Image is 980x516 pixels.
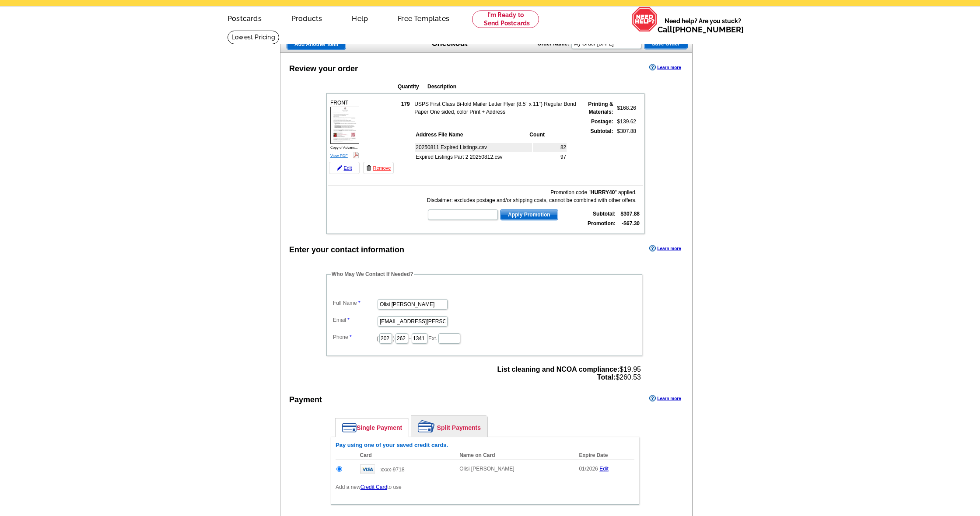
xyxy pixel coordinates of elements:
a: Learn more [649,64,681,71]
td: $168.26 [615,100,637,116]
strong: -$67.30 [622,220,640,227]
strong: $307.88 [621,211,640,217]
div: Enter your contact information [289,244,404,256]
label: Full Name [333,299,377,307]
strong: List cleaning and NCOA compliance: [497,366,619,373]
a: Single Payment [336,418,409,437]
a: Add Another Item [287,38,346,50]
img: small-thumb.jpg [330,107,359,144]
div: Payment [289,394,322,406]
button: Apply Promotion [500,209,558,220]
a: Products [277,7,336,28]
a: Remove [363,162,394,174]
a: Split Payments [411,416,487,437]
td: 97 [533,153,567,161]
th: Expire Date [574,451,634,460]
iframe: LiveChat chat widget [805,313,980,516]
a: View PDF [330,153,348,158]
img: help [632,7,658,32]
img: pencil-icon.gif [337,165,342,171]
span: xxxx-9718 [381,467,405,473]
dd: ( ) - Ext. [331,331,638,345]
div: Promotion code " " applied. Disclaimer: excludes postage and/or shipping costs, cannot be combine... [427,188,637,204]
td: $307.88 [615,127,637,172]
span: Olisi [PERSON_NAME] [459,466,514,472]
img: single-payment.png [342,423,357,432]
th: Card [356,451,455,460]
a: Edit [329,162,360,174]
p: Add a new to use [336,483,634,491]
div: Review your order [289,63,358,75]
legend: Who May We Contact If Needed? [331,270,414,278]
a: Postcards [213,7,276,28]
img: pdf_logo.png [353,152,359,158]
span: Apply Promotion [500,209,558,220]
th: Quantity [397,82,426,91]
a: [PHONE_NUMBER] [672,25,744,34]
b: HURRY40 [591,189,615,195]
div: FRONT [329,98,360,161]
a: Help [338,7,382,28]
strong: Total: [597,373,616,381]
strong: Promotion: [588,220,616,227]
td: 20250811 Expired Listings.csv [415,143,532,152]
th: Address File Name [415,130,528,139]
a: Free Templates [384,7,463,28]
a: Learn more [649,395,681,402]
span: Add Another Item [287,39,346,49]
img: visa.gif [360,464,375,474]
td: $139.62 [615,117,637,126]
th: Name on Card [455,451,574,460]
strong: Subtotal: [593,211,616,217]
strong: Postage: [591,119,613,125]
td: USPS First Class Bi-fold Mailer Letter Flyer (8.5" x 11") Regular Bond Paper One sided, color Pri... [414,100,579,116]
h6: Pay using one of your saved credit cards. [336,442,634,449]
span: $19.95 $260.53 [497,366,641,381]
img: split-payment.png [418,420,435,432]
strong: Subtotal: [591,128,613,134]
label: Phone [333,333,377,341]
strong: Printing & Materials: [588,101,613,115]
span: Need help? Are you stuck? [658,17,748,34]
strong: 179 [401,101,410,107]
td: 82 [533,143,567,152]
td: Expired Listings Part 2 20250812.csv [415,153,532,161]
img: trashcan-icon.gif [366,165,371,171]
a: Credit Card [360,484,387,490]
span: 01/2026 [579,466,598,472]
th: Count [529,130,567,139]
label: Email [333,316,377,324]
a: Edit [599,466,609,472]
span: Copy of Advanc... [330,146,358,150]
a: Learn more [649,245,681,252]
th: Description [427,82,587,91]
span: Call [658,25,744,34]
